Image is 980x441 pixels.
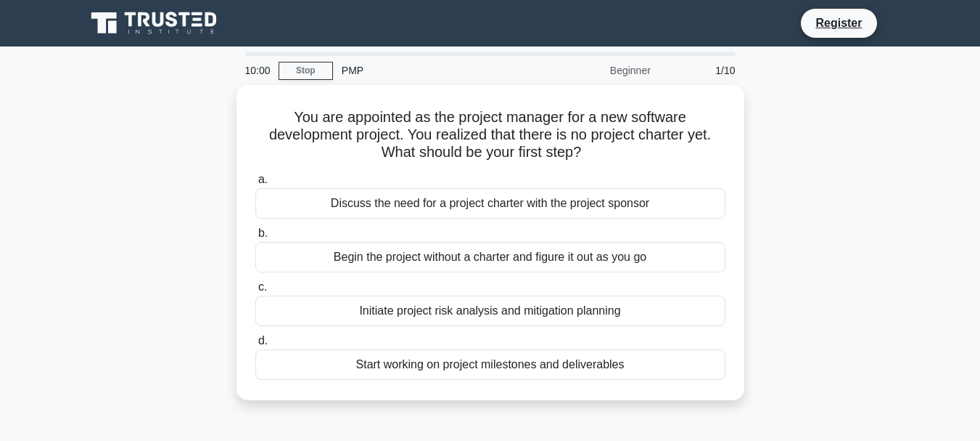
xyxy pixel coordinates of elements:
[659,56,744,85] div: 1/10
[258,173,268,185] span: a.
[255,242,725,272] div: Begin the project without a charter and figure it out as you go
[254,108,727,162] h5: You are appointed as the project manager for a new software development project. You realized tha...
[255,188,725,219] div: Discuss the need for a project charter with the project sponsor
[258,227,268,239] span: b.
[255,296,725,326] div: Initiate project risk analysis and mitigation planning
[258,280,267,293] span: c.
[333,56,532,85] div: PMP
[236,56,279,85] div: 10:00
[807,14,870,32] a: Register
[532,56,659,85] div: Beginner
[279,62,333,80] a: Stop
[258,334,268,347] span: d.
[255,349,725,380] div: Start working on project milestones and deliverables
